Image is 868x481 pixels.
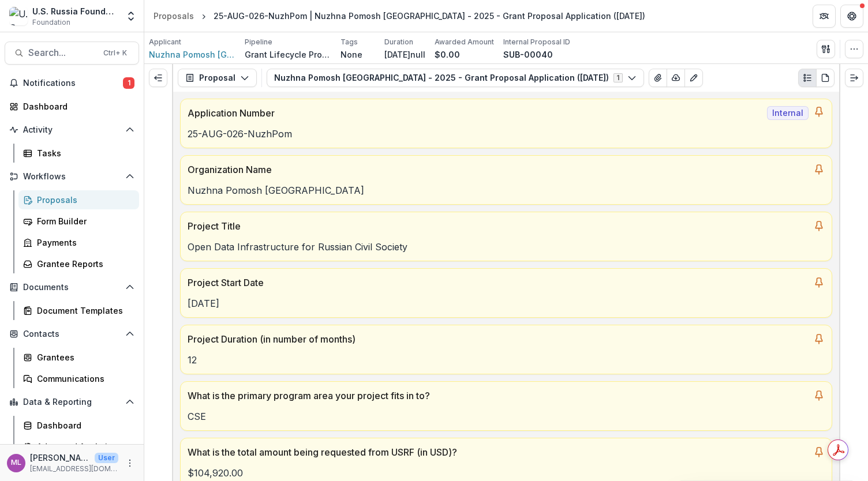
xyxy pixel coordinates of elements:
[30,464,118,474] p: [EMAIL_ADDRESS][DOMAIN_NAME]
[123,77,134,89] span: 1
[245,37,272,47] p: Pipeline
[840,5,863,28] button: Get Help
[18,144,139,163] a: Tasks
[341,37,358,47] p: Tags
[845,69,863,87] button: Expand right
[188,276,809,290] p: Project Start Date
[503,48,553,61] p: SUB-00040
[5,42,139,65] button: Search...
[188,332,809,346] p: Project Duration (in number of months)
[123,5,139,28] button: Open entity switcher
[28,47,96,58] span: Search...
[18,233,139,252] a: Payments
[23,100,130,112] div: Dashboard
[180,155,832,205] a: Organization NameNuzhna Pomosh [GEOGRAPHIC_DATA]
[37,441,130,453] div: Advanced Analytics
[149,7,199,24] a: Proposals
[384,37,413,47] p: Duration
[188,240,825,254] p: Open Data Infrastructure for Russian Civil Society
[649,69,667,87] button: View Attached Files
[245,48,331,61] p: Grant Lifecycle Process
[149,48,235,61] a: Nuzhna Pomosh [GEOGRAPHIC_DATA]
[5,325,139,343] button: Open Contacts
[188,127,825,141] p: 25-AUG-026-NuzhPom
[123,456,137,470] button: More
[37,194,130,206] div: Proposals
[149,69,167,87] button: Expand left
[5,278,139,296] button: Open Documents
[180,381,832,431] a: What is the primary program area your project fits in to?CSE
[23,78,123,88] span: Notifications
[18,369,139,388] a: Communications
[23,397,121,407] span: Data & Reporting
[37,351,130,363] div: Grantees
[180,99,832,148] a: Application NumberInternal25-AUG-026-NuzhPom
[23,283,121,292] span: Documents
[37,419,130,431] div: Dashboard
[32,17,70,28] span: Foundation
[384,48,425,61] p: [DATE]null
[214,10,645,22] div: 25-AUG-026-NuzhPom | Nuzhna Pomosh [GEOGRAPHIC_DATA] - 2025 - Grant Proposal Application ([DATE])
[684,69,703,87] button: Edit as form
[18,301,139,320] a: Document Templates
[178,69,257,87] button: Proposal
[188,163,809,176] p: Organization Name
[37,236,130,249] div: Payments
[5,97,139,116] a: Dashboard
[37,305,130,317] div: Document Templates
[5,74,139,92] button: Notifications1
[18,437,139,456] a: Advanced Analytics
[5,121,139,139] button: Open Activity
[188,106,762,120] p: Application Number
[180,325,832,374] a: Project Duration (in number of months)12
[37,373,130,385] div: Communications
[180,212,832,261] a: Project TitleOpen Data Infrastructure for Russian Civil Society
[341,48,362,61] p: None
[5,393,139,411] button: Open Data & Reporting
[503,37,570,47] p: Internal Proposal ID
[18,348,139,367] a: Grantees
[23,125,121,135] span: Activity
[37,258,130,270] div: Grantee Reports
[188,409,825,423] p: CSE
[154,10,194,22] div: Proposals
[30,452,90,464] p: [PERSON_NAME]
[188,445,809,459] p: What is the total amount being requested from USRF (in USD)?
[9,7,28,25] img: U.S. Russia Foundation
[188,219,809,233] p: Project Title
[188,296,825,310] p: [DATE]
[5,167,139,186] button: Open Workflows
[18,212,139,231] a: Form Builder
[18,190,139,209] a: Proposals
[23,329,121,339] span: Contacts
[23,172,121,182] span: Workflows
[11,459,21,467] div: Maria Lvova
[180,268,832,318] a: Project Start Date[DATE]
[798,69,817,87] button: Plaintext view
[149,7,650,24] nav: breadcrumb
[188,353,825,367] p: 12
[37,147,130,159] div: Tasks
[149,37,181,47] p: Applicant
[95,453,118,463] p: User
[18,254,139,273] a: Grantee Reports
[816,69,835,87] button: PDF view
[267,69,644,87] button: Nuzhna Pomosh [GEOGRAPHIC_DATA] - 2025 - Grant Proposal Application ([DATE])1
[188,183,825,197] p: Nuzhna Pomosh [GEOGRAPHIC_DATA]
[188,389,809,403] p: What is the primary program area your project fits in to?
[37,215,130,227] div: Form Builder
[188,466,825,480] p: $104,920.00
[18,416,139,435] a: Dashboard
[435,37,494,47] p: Awarded Amount
[767,106,809,120] span: Internal
[813,5,836,28] button: Partners
[32,5,118,17] div: U.S. Russia Foundation
[435,48,460,61] p: $0.00
[101,47,129,59] div: Ctrl + K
